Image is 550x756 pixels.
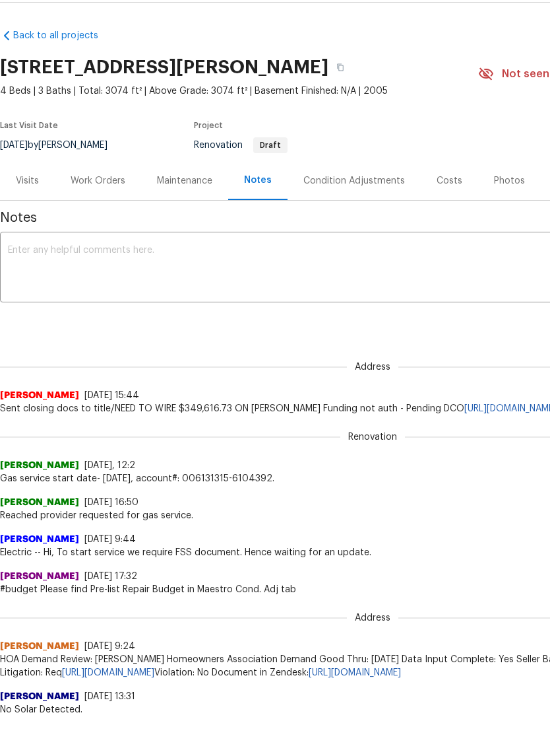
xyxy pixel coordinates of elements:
[71,175,125,188] div: Work Orders
[194,122,223,130] span: Project
[84,642,135,652] span: [DATE] 9:24
[84,392,139,401] span: [DATE] 15:44
[62,669,154,678] a: [URL][DOMAIN_NAME]
[244,174,272,188] div: Notes
[303,175,405,188] div: Condition Adjustments
[437,175,462,188] div: Costs
[340,431,405,444] span: Renovation
[494,175,525,188] div: Photos
[84,572,137,582] span: [DATE] 17:32
[157,175,212,188] div: Maintenance
[255,142,286,150] span: Draft
[84,462,135,471] span: [DATE], 12:2
[328,56,352,80] button: Copy Address
[16,175,39,188] div: Visits
[347,361,398,374] span: Address
[84,498,138,508] span: [DATE] 16:50
[194,141,288,151] span: Renovation
[84,693,135,702] span: [DATE] 13:31
[309,669,401,678] a: [URL][DOMAIN_NAME]
[84,535,136,545] span: [DATE] 9:44
[347,612,398,625] span: Address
